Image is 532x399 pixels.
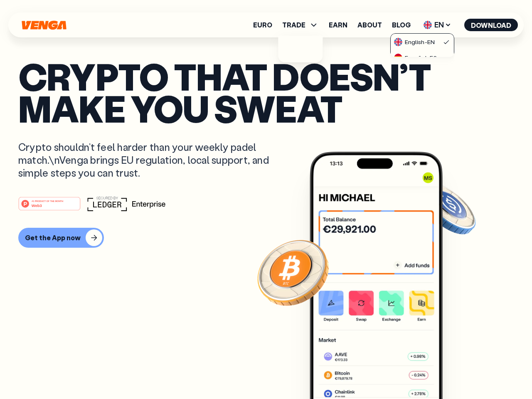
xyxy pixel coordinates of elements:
[357,22,382,28] a: About
[391,49,454,65] a: flag-esEspañol-ES
[282,20,319,30] span: TRADE
[394,38,402,46] img: flag-uk
[424,21,432,29] img: flag-uk
[32,203,42,207] tspan: Web3
[18,140,281,180] p: Crypto shouldn’t feel harder than your weekly padel match.\nVenga brings EU regulation, local sup...
[18,228,514,248] a: Get the App now
[18,60,514,124] p: Crypto that doesn’t make you sweat
[391,34,454,49] a: flag-ukEnglish-EN
[394,54,437,62] div: Español - ES
[418,179,478,239] img: USDC coin
[32,199,63,202] tspan: #1 PRODUCT OF THE MONTH
[392,22,411,28] a: Blog
[21,20,67,30] svg: Home
[394,54,402,62] img: flag-es
[256,235,330,310] img: Bitcoin
[18,228,104,248] button: Get the App now
[329,22,347,28] a: Earn
[282,22,305,28] span: TRADE
[421,18,454,32] span: EN
[25,234,81,242] div: Get the App now
[18,202,81,212] a: #1 PRODUCT OF THE MONTHWeb3
[253,22,272,28] a: Euro
[464,19,518,31] button: Download
[394,38,435,46] div: English - EN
